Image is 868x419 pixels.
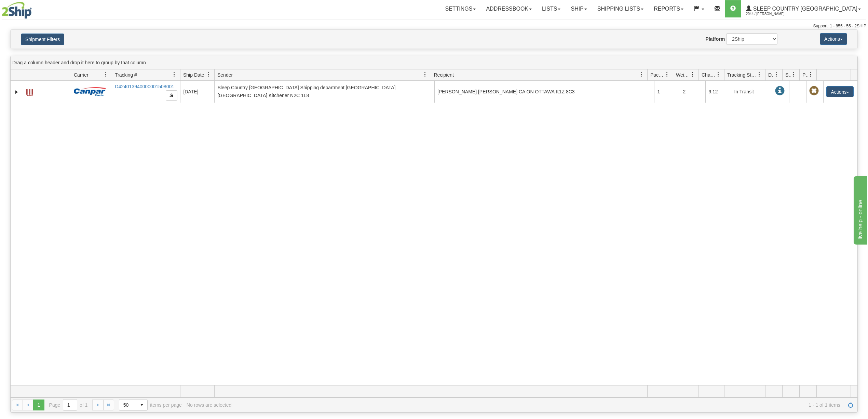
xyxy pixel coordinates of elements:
[419,69,431,80] a: Sender filter column settings
[166,90,177,101] button: Copy to clipboard
[115,71,137,78] span: Tracking #
[649,0,689,17] a: Reports
[183,71,204,78] span: Ship Date
[650,71,665,78] span: Packages
[746,11,797,17] span: 2044 / [PERSON_NAME]
[119,399,182,411] span: items per page
[785,71,791,78] span: Shipment Issues
[123,402,132,408] span: 50
[731,81,772,103] td: In Transit
[434,71,454,78] span: Recipient
[74,87,106,96] img: 14 - Canpar
[2,23,866,29] div: Support: 1 - 855 - 55 - 2SHIP
[214,81,434,103] td: Sleep Country [GEOGRAPHIC_DATA] Shipping department [GEOGRAPHIC_DATA] [GEOGRAPHIC_DATA] Kitchener...
[809,86,819,96] span: Pickup Not Assigned
[74,71,89,78] span: Carrier
[775,86,785,96] span: In Transit
[705,36,725,42] label: Platform
[481,0,537,17] a: Addressbook
[687,69,699,80] a: Weight filter column settings
[13,89,20,95] a: Expand
[802,71,808,78] span: Pickup Status
[21,34,64,45] button: Shipment Filters
[2,2,32,19] img: logo2044.jpg
[168,69,180,80] a: Tracking # filter column settings
[203,69,214,80] a: Ship Date filter column settings
[805,69,816,80] a: Pickup Status filter column settings
[11,56,857,69] div: grid grouping header
[661,69,673,80] a: Packages filter column settings
[636,69,647,80] a: Recipient filter column settings
[434,81,654,103] td: [PERSON_NAME] [PERSON_NAME] CA ON OTTAWA K1Z 8C3
[680,81,705,103] td: 2
[705,81,731,103] td: 9.12
[33,400,44,410] span: Page 1
[49,399,88,411] span: Page of 1
[852,174,867,244] iframe: chat widget
[654,81,680,103] td: 1
[217,71,233,78] span: Sender
[187,402,232,408] div: No rows are selected
[100,69,112,80] a: Carrier filter column settings
[702,71,716,78] span: Charge
[5,4,63,12] div: live help - online
[236,402,840,408] span: 1 - 1 of 1 items
[592,0,649,17] a: Shipping lists
[771,69,782,80] a: Delivery Status filter column settings
[751,6,857,12] span: Sleep Country [GEOGRAPHIC_DATA]
[63,400,77,410] input: Page 1
[180,81,214,103] td: [DATE]
[713,69,724,80] a: Charge filter column settings
[676,71,690,78] span: Weight
[826,86,854,97] button: Actions
[136,400,147,410] span: select
[537,0,566,17] a: Lists
[845,400,856,410] a: Refresh
[768,71,774,78] span: Delivery Status
[26,86,33,97] a: Label
[440,0,481,17] a: Settings
[566,0,592,17] a: Ship
[727,71,757,78] span: Tracking Status
[115,84,174,89] a: D424013940000001508001
[820,33,847,45] button: Actions
[788,69,799,80] a: Shipment Issues filter column settings
[741,0,866,17] a: Sleep Country [GEOGRAPHIC_DATA] 2044 / [PERSON_NAME]
[119,399,148,411] span: Page sizes drop down
[754,69,765,80] a: Tracking Status filter column settings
